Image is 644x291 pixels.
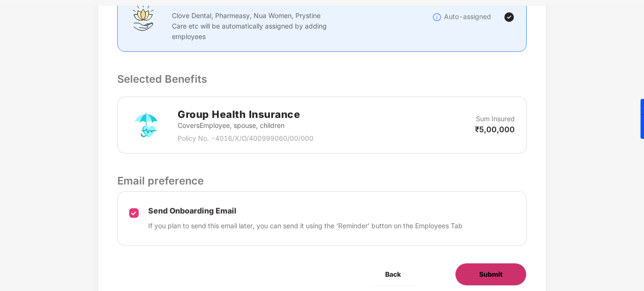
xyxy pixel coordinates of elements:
[172,10,328,42] p: Clove Dental, Pharmeasy, Nua Women, Prystine Care etc will be automatically assigned by adding em...
[503,11,515,23] img: svg+xml;base64,PHN2ZyBpZD0iVGljay0yNHgyNCIgeG1sbnM9Imh0dHA6Ly93d3cudzMub3JnLzIwMDAvc3ZnIiB3aWR0aD...
[444,11,491,22] p: Auto-assigned
[178,107,313,122] h2: Group Health Insurance
[455,263,527,286] button: Submit
[117,71,527,87] p: Selected Benefits
[475,124,515,135] p: ₹5,00,000
[178,120,313,131] p: Covers Employee, spouse, children
[361,263,425,286] button: Back
[148,206,463,216] p: Send Onboarding Email
[476,114,515,124] p: Sum Insured
[385,269,401,280] span: Back
[432,12,442,22] img: svg+xml;base64,PHN2ZyBpZD0iSW5mb18tXzMyeDMyIiBkYXRhLW5hbWU9IkluZm8gLSAzMngzMiIgeG1sbnM9Imh0dHA6Ly...
[129,3,158,31] img: svg+xml;base64,PHN2ZyBpZD0iQWZmaW5pdHlfQmVuZWZpdHMiIGRhdGEtbmFtZT0iQWZmaW5pdHkgQmVuZWZpdHMiIHhtbG...
[479,269,502,280] span: Submit
[178,133,313,144] p: Policy No. - 4016/X/O/400999060/00/000
[148,221,463,231] p: If you plan to send this email later, you can send it using the ‘Reminder’ button on the Employee...
[129,108,163,142] img: svg+xml;base64,PHN2ZyB4bWxucz0iaHR0cDovL3d3dy53My5vcmcvMjAwMC9zdmciIHdpZHRoPSI3MiIgaGVpZ2h0PSI3Mi...
[117,173,527,189] p: Email preference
